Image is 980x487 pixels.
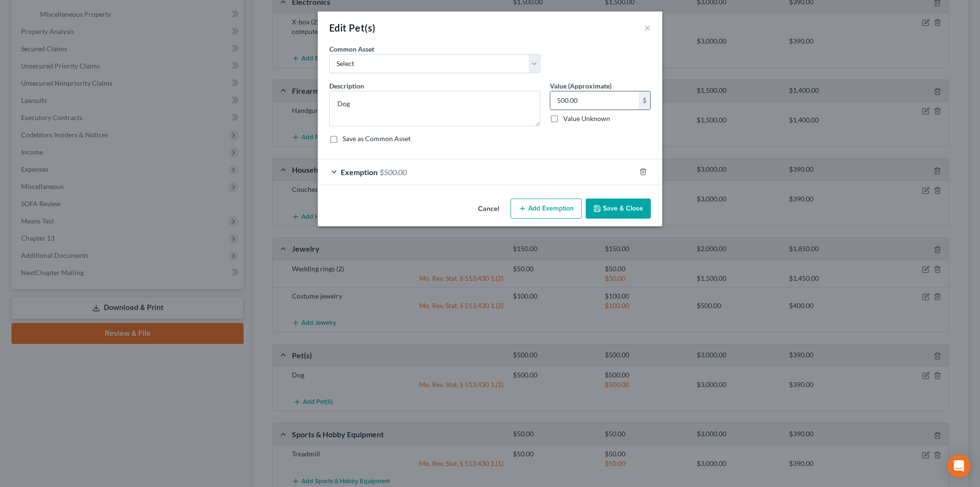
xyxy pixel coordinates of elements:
span: $500.00 [379,167,407,177]
button: Cancel [470,199,507,219]
input: 0.00 [550,91,639,110]
span: Exemption [341,167,378,177]
label: Common Asset [329,44,374,54]
label: Value (Approximate) [550,81,612,91]
span: Description [329,82,364,90]
div: Open Intercom Messenger [947,454,970,477]
label: Save as Common Asset [343,134,411,144]
div: $ [639,91,650,110]
button: Add Exemption [511,199,582,219]
label: Value Unknown [563,114,610,123]
div: Edit Pet(s) [329,21,375,34]
button: Save & Close [586,199,651,219]
button: × [644,22,651,33]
